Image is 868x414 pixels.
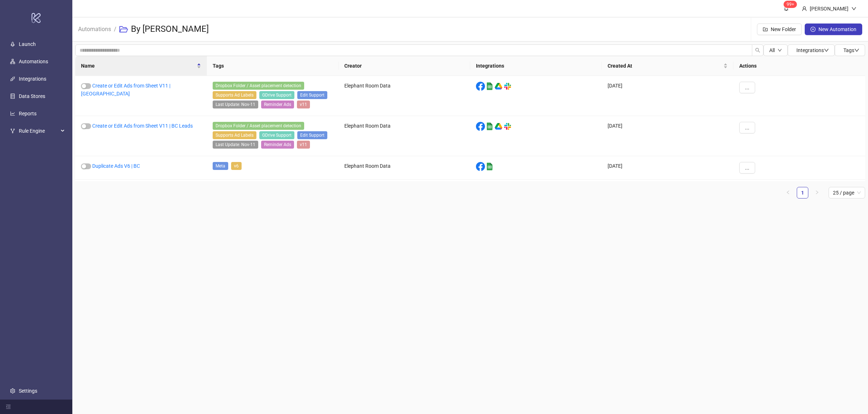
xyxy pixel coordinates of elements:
span: bell [784,6,789,11]
a: Duplicate Ads V6 | BC [92,163,140,169]
a: Create or Edit Ads from Sheet V11 | [GEOGRAPHIC_DATA] [81,83,170,97]
span: Edit Support [297,91,327,99]
th: Created At [602,56,733,76]
span: New Folder [771,26,796,32]
span: v6 [231,162,242,170]
th: Integrations [470,56,602,76]
span: v11 [297,141,310,149]
span: Last Update: Nov-11 [213,141,258,149]
span: Created At [608,62,722,70]
span: New Automation [818,26,856,32]
span: left [786,190,790,195]
span: GDrive Support [259,131,294,139]
a: Integrations [19,76,46,82]
div: [DATE] [602,116,733,156]
div: [DATE] [602,76,733,116]
li: Next Page [811,187,823,199]
span: search [755,48,760,53]
span: Reminder Ads [261,101,294,108]
span: v11 [297,101,310,108]
a: Launch [19,42,36,47]
h3: By [PERSON_NAME] [131,24,209,35]
span: menu-fold [6,404,11,409]
li: / [114,18,116,41]
button: right [811,187,823,199]
button: New Automation [805,24,862,35]
span: down [778,48,782,52]
span: folder-add [763,27,768,32]
button: ... [739,162,755,174]
span: Edit Support [297,131,327,139]
span: down [824,48,829,53]
span: ... [745,125,749,131]
div: [PERSON_NAME] [807,5,851,13]
a: Reports [19,111,37,117]
button: New Folder [757,24,802,35]
span: down [851,6,856,11]
span: ... [745,85,749,90]
button: left [782,187,794,199]
a: 1 [797,187,808,198]
span: plus-circle [810,27,816,32]
span: Dropbox Folder / Asset placement detection [213,122,304,130]
div: Page Size [829,187,865,199]
span: right [815,190,819,195]
span: Tags [843,47,859,53]
span: folder-open [119,25,128,34]
span: user [802,6,807,11]
th: Name [75,56,207,76]
span: Name [81,62,195,70]
span: Supports Ad Labels [213,91,256,99]
span: Rule Engine [19,124,59,138]
span: Integrations [796,47,829,53]
button: Integrationsdown [788,44,835,56]
button: Alldown [763,44,788,56]
a: Automations [19,59,48,65]
li: 1 [797,187,808,199]
a: Settings [19,388,37,394]
button: ... [739,122,755,133]
span: ... [745,165,749,171]
span: Supports Ad Labels [213,131,256,139]
span: 25 / page [833,187,861,198]
div: Elephant Room Data [339,116,470,156]
th: Tags [207,56,339,76]
th: Actions [733,56,865,76]
span: Reminder Ads [261,141,294,149]
div: [DATE] [602,156,733,180]
th: Creator [339,56,470,76]
span: down [854,48,859,53]
span: GDrive Support [259,91,294,99]
a: Data Stores [19,94,45,99]
div: Elephant Room Data [339,76,470,116]
span: fork [10,129,15,134]
a: Automations [77,25,112,33]
button: Tagsdown [835,44,865,56]
span: Dropbox Folder / Asset placement detection [213,82,304,90]
span: Last Update: Nov-11 [213,101,258,108]
a: Create or Edit Ads from Sheet V11 | BC Leads [92,123,193,129]
div: Elephant Room Data [339,156,470,180]
sup: 1685 [784,1,797,8]
button: ... [739,82,755,93]
span: All [769,47,775,53]
li: Previous Page [782,187,794,199]
span: Meta [213,162,228,170]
